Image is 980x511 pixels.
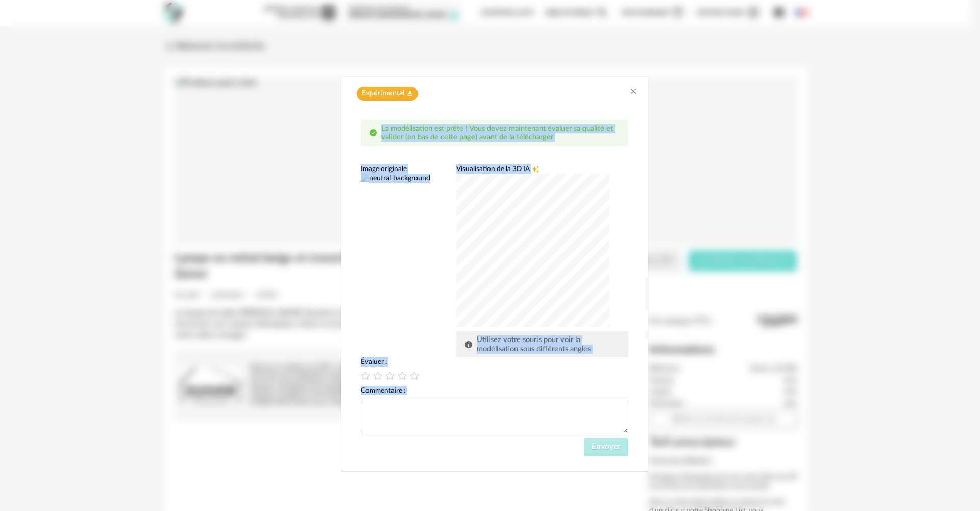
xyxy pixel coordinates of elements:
button: Envoyer [584,438,628,456]
span: Envoyer [592,443,621,451]
span: Expérimental [362,89,404,99]
span: Visualisation de la 3D IA [456,164,530,174]
div: dialog [341,77,648,471]
div: Évaluer : [361,357,628,367]
img: neutral background [361,174,447,183]
span: Utilisez votre souris pour voir la modélisation sous différents angles [477,336,591,353]
div: Image originale [361,164,447,174]
div: Commentaire : [361,386,628,395]
button: Close [629,87,638,98]
span: Creation icon [532,164,540,174]
span: La modélisation est prête ! Vous devez maintenant évaluer sa qualité et valider (en bas de cette ... [381,125,613,141]
span: Flask icon [407,89,413,99]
